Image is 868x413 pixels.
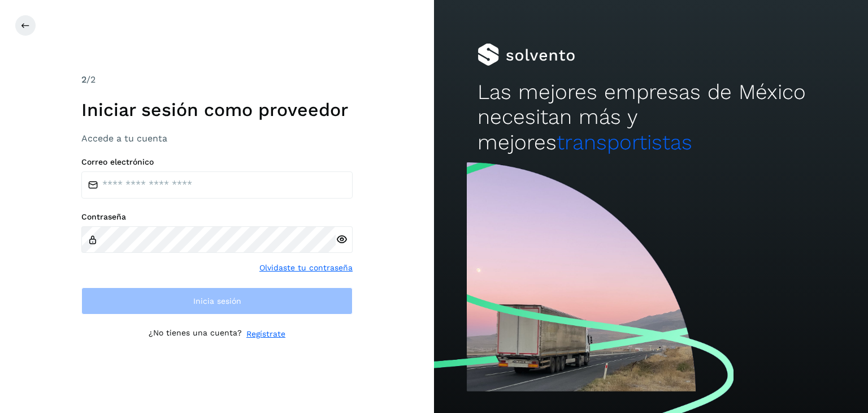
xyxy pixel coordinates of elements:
a: Olvidaste tu contraseña [259,262,353,274]
label: Contraseña [81,212,353,222]
label: Correo electrónico [81,157,353,167]
button: Inicia sesión [81,287,353,315]
span: Inicia sesión [193,297,241,305]
h2: Las mejores empresas de México necesitan más y mejores [478,80,824,155]
a: Regístrate [246,328,285,340]
h3: Accede a tu cuenta [81,133,353,144]
span: transportistas [557,130,692,154]
h1: Iniciar sesión como proveedor [81,99,353,121]
span: 2 [81,74,86,85]
p: ¿No tienes una cuenta? [149,328,242,340]
div: /2 [81,73,353,87]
